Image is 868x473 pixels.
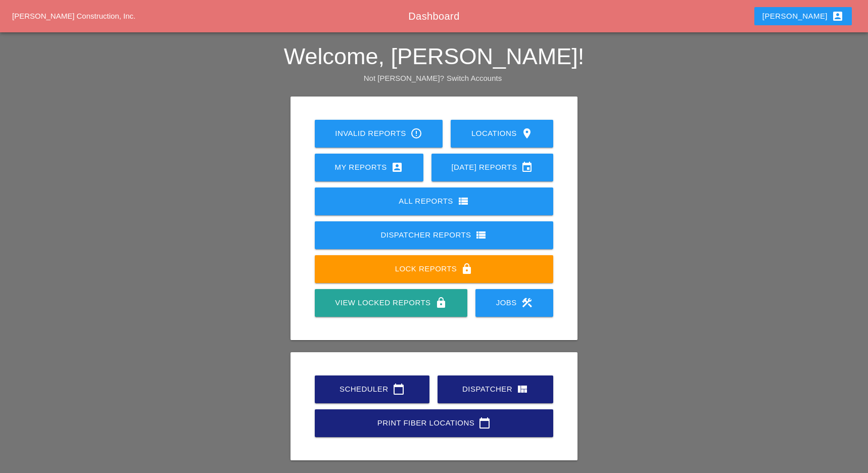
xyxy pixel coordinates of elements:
a: My Reports [315,154,423,181]
div: Locations [467,127,537,139]
a: Jobs [475,289,553,317]
div: All Reports [331,195,538,207]
a: [PERSON_NAME] Construction, Inc. [12,12,135,20]
div: [DATE] Reports [448,161,538,173]
a: Print Fiber Locations [315,409,554,437]
i: view_quilt [516,383,528,395]
a: Dispatcher [438,375,553,403]
i: event [521,161,533,173]
i: account_box [832,10,844,22]
a: Switch Accounts [447,74,502,82]
div: Dispatcher [454,383,537,395]
button: [PERSON_NAME] [754,7,852,25]
div: Print Fiber Locations [331,417,538,429]
div: View Locked Reports [331,297,451,309]
a: All Reports [315,187,554,215]
i: lock [461,263,473,275]
i: view_list [457,195,469,207]
a: View Locked Reports [315,289,467,317]
a: Scheduler [315,375,429,403]
i: error_outline [410,127,422,139]
i: construction [521,297,533,309]
span: Dashboard [408,11,459,22]
i: calendar_today [478,417,491,429]
div: [PERSON_NAME] [762,10,844,22]
i: account_box [391,161,403,173]
a: Invalid Reports [315,120,443,148]
a: Dispatcher Reports [315,221,554,249]
i: lock [435,297,447,309]
div: Lock Reports [331,263,538,275]
div: Dispatcher Reports [331,229,538,241]
i: location_on [521,127,533,139]
i: calendar_today [393,383,405,395]
a: Lock Reports [315,255,554,283]
div: Jobs [492,297,537,309]
i: view_list [475,229,487,241]
a: [DATE] Reports [431,154,554,181]
a: Locations [451,120,553,148]
div: My Reports [331,161,407,173]
div: Invalid Reports [331,127,427,139]
span: Not [PERSON_NAME]? [364,74,444,82]
div: Scheduler [331,383,413,395]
